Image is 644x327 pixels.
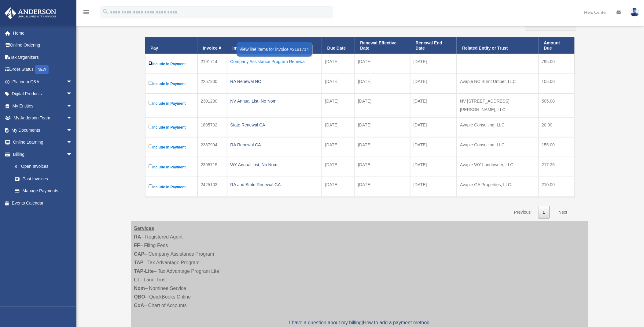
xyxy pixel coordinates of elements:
[4,88,82,100] a: Digital Productsarrow_drop_down
[66,88,79,100] span: arrow_drop_down
[3,7,58,19] img: Anderson Advisors Platinum Portal
[410,74,457,94] td: [DATE]
[457,137,538,157] td: Avapie Consulting, LLC
[355,93,410,117] td: [DATE]
[510,206,535,219] a: Previous
[355,137,410,157] td: [DATE]
[134,269,154,274] strong: TAP-Lite
[230,141,318,149] div: RA Renewal CA
[149,183,194,191] label: Include in Payment
[9,173,79,185] a: Past Invoices
[66,76,79,88] span: arrow_drop_down
[197,137,227,157] td: 2337994
[134,286,145,291] strong: Nom
[4,124,82,136] a: My Documentsarrow_drop_down
[227,37,322,54] th: Invoice Name: activate to sort column ascending
[410,37,457,54] th: Renewal End Date: activate to sort column ascending
[134,318,585,327] p: |
[4,100,82,112] a: My Entitiesarrow_drop_down
[149,81,153,85] input: Include in Payment
[322,117,355,137] td: [DATE]
[149,61,153,65] input: Include in Payment
[134,303,144,308] strong: CoA
[355,177,410,197] td: [DATE]
[230,77,318,86] div: RA Renewal NC
[134,226,154,231] strong: Services
[539,157,575,177] td: 217.25
[134,277,140,282] strong: LT
[134,294,145,299] strong: QBO
[539,37,575,54] th: Amount Due: activate to sort column ascending
[4,51,82,63] a: Tax Organizers
[102,8,109,15] i: search
[4,148,79,160] a: Billingarrow_drop_down
[355,74,410,94] td: [DATE]
[66,100,79,112] span: arrow_drop_down
[457,74,538,94] td: Avapie NC Burnt Umber, LLC
[410,93,457,117] td: [DATE]
[410,117,457,137] td: [DATE]
[355,37,410,54] th: Renewal Effective Date: activate to sort column ascending
[355,117,410,137] td: [DATE]
[410,157,457,177] td: [DATE]
[149,123,194,131] label: Include in Payment
[322,137,355,157] td: [DATE]
[322,157,355,177] td: [DATE]
[197,37,227,54] th: Invoice #: activate to sort column ascending
[149,164,153,168] input: Include in Payment
[83,11,90,16] a: menu
[539,117,575,137] td: 20.00
[149,184,153,188] input: Include in Payment
[457,93,538,117] td: NV [STREET_ADDRESS][PERSON_NAME], LLC
[149,125,153,129] input: Include in Payment
[149,60,194,68] label: Include in Payment
[134,251,145,257] strong: CAP
[66,112,79,125] span: arrow_drop_down
[134,234,141,239] strong: RA
[230,160,318,169] div: WY Annual List, No Nom
[66,148,79,161] span: arrow_drop_down
[230,97,318,105] div: NV Annual List, No Nom
[134,243,140,248] strong: FF
[149,145,153,148] input: Include in Payment
[4,136,82,148] a: Online Learningarrow_drop_down
[145,37,197,54] th: Pay: activate to sort column descending
[197,74,227,94] td: 2257300
[197,54,227,74] td: 2191714
[539,137,575,157] td: 155.00
[457,157,538,177] td: Avapie WY Landowner, LLC
[355,54,410,74] td: [DATE]
[539,74,575,94] td: 155.00
[554,206,572,219] a: Next
[457,37,538,54] th: Related Entity or Trust: activate to sort column ascending
[197,177,227,197] td: 2425103
[149,100,194,107] label: Include in Payment
[66,124,79,137] span: arrow_drop_down
[197,117,227,137] td: 1895702
[355,157,410,177] td: [DATE]
[539,93,575,117] td: 505.00
[4,27,82,39] a: Home
[410,54,457,74] td: [DATE]
[630,8,639,17] img: User Pic
[539,177,575,197] td: 210.00
[230,57,318,66] div: Company Assistance Program Renewal
[134,260,144,265] strong: TAP
[9,185,79,197] a: Manage Payments
[66,136,79,149] span: arrow_drop_down
[4,76,82,88] a: Platinum Q&Aarrow_drop_down
[322,54,355,74] td: [DATE]
[363,320,430,325] a: How to add a payment method
[4,197,82,209] a: Events Calendar
[83,9,90,16] i: menu
[197,93,227,117] td: 2301280
[230,121,318,129] div: State Renewal CA
[322,177,355,197] td: [DATE]
[538,206,550,219] a: 1
[149,163,194,171] label: Include in Payment
[35,65,49,74] div: NEW
[4,63,82,76] a: Order StatusNEW
[197,157,227,177] td: 2395715
[289,320,362,325] a: I have a question about my billing
[149,143,194,151] label: Include in Payment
